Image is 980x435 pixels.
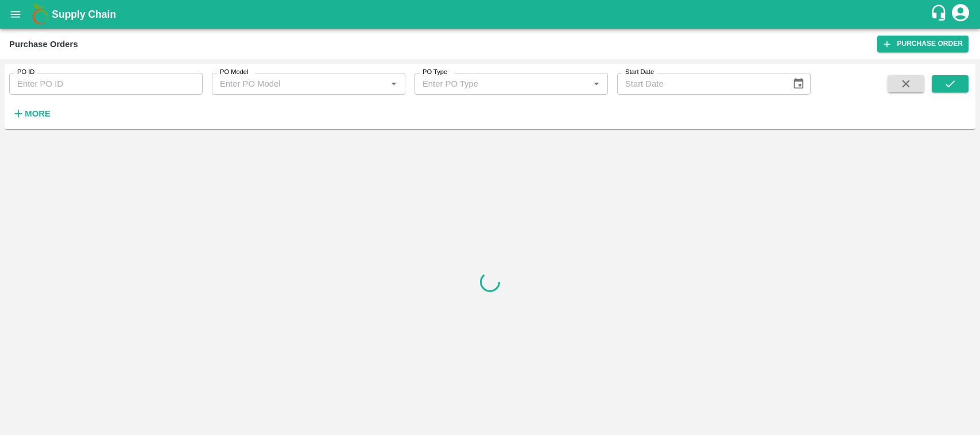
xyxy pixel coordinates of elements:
input: Start Date [617,73,783,95]
button: open drawer [2,1,29,28]
a: Purchase Order [877,36,969,52]
button: Choose date [788,73,809,95]
label: PO ID [17,68,34,77]
button: More [9,104,53,123]
label: PO Type [423,68,447,77]
label: Start Date [625,68,654,77]
input: Enter PO Type [418,76,586,91]
img: logo [29,3,52,26]
div: Purchase Orders [9,37,78,52]
button: Open [589,76,604,91]
b: Supply Chain [52,9,116,20]
div: customer-support [930,4,950,25]
input: Enter PO ID [9,73,203,95]
input: Enter PO Model [215,76,383,91]
strong: More [25,109,51,118]
a: Supply Chain [52,6,930,22]
label: PO Model [220,68,249,77]
button: Open [386,76,401,91]
div: account of current user [950,2,971,26]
